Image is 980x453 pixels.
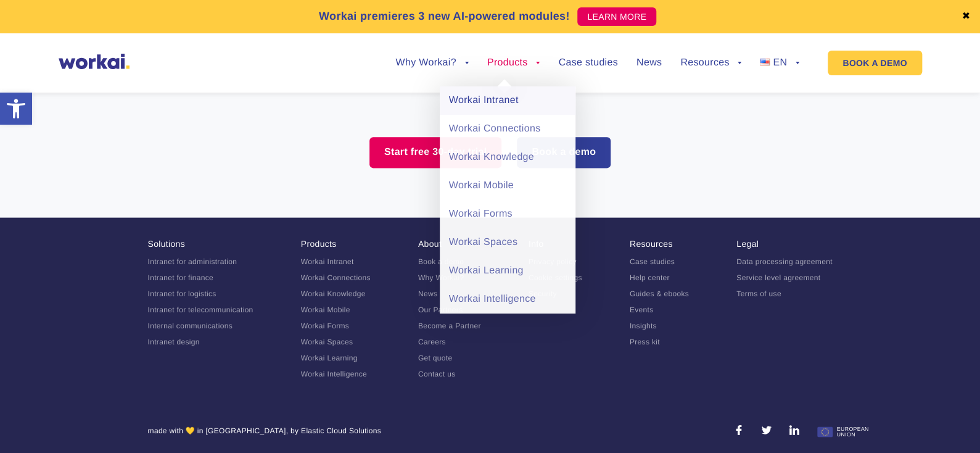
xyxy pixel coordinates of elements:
[440,257,575,285] a: Workai Learning
[418,338,446,346] a: Careers
[369,137,502,168] a: Start free 30-day trial
[577,7,656,26] a: LEARN MORE
[773,57,787,68] span: EN
[148,322,233,330] a: Internal communications
[636,58,662,68] a: News
[736,239,759,249] a: Legal
[440,172,575,200] a: Workai Mobile
[213,75,768,112] h3: A complete, intelligent solution, allowing you to empower your team, get more done, and work bett...
[418,257,464,266] a: Book a demo
[148,257,237,266] a: Intranet for administration
[148,239,185,249] a: Solutions
[418,273,464,282] a: Why Workai?
[418,289,437,298] a: News
[760,58,799,68] a: EN
[630,239,673,249] a: Resources
[301,338,353,346] a: Workai Spaces
[301,239,337,249] a: Products
[680,58,741,68] a: Resources
[301,370,367,378] a: Workai Intelligence
[736,273,820,282] a: Service level agreement
[440,200,575,228] a: Workai Forms
[148,425,382,442] div: made with 💛 in [GEOGRAPHIC_DATA], by Elastic Cloud Solutions
[418,322,481,330] a: Become a Partner
[301,305,350,314] a: Workai Mobile
[418,305,463,314] a: Our Partners
[440,86,575,115] a: Workai Intranet
[301,289,366,298] a: Workai Knowledge
[630,289,689,298] a: Guides & ebooks
[630,322,657,330] a: Insights
[301,322,349,330] a: Workai Forms
[395,58,468,68] a: Why Workai?
[828,51,921,75] a: BOOK A DEMO
[736,289,781,298] a: Terms of use
[487,58,540,68] a: Products
[319,8,570,25] p: Workai premieres 3 new AI-powered modules!
[148,273,213,282] a: Intranet for finance
[630,305,654,314] a: Events
[418,370,456,378] a: Contact us
[558,58,617,68] a: Case studies
[440,143,575,172] a: Workai Knowledge
[440,115,575,143] a: Workai Connections
[736,257,832,266] a: Data processing agreement
[301,354,358,362] a: Workai Learning
[418,239,442,249] a: About
[630,257,675,266] a: Case studies
[961,12,970,22] a: ✖
[301,257,354,266] a: Workai Intranet
[630,273,670,282] a: Help center
[440,228,575,257] a: Workai Spaces
[440,285,575,314] a: Workai Intelligence
[630,338,660,346] a: Press kit
[148,338,200,346] a: Intranet design
[418,354,453,362] a: Get quote
[148,289,216,298] a: Intranet for logistics
[148,305,253,314] a: Intranet for telecommunication
[301,273,371,282] a: Workai Connections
